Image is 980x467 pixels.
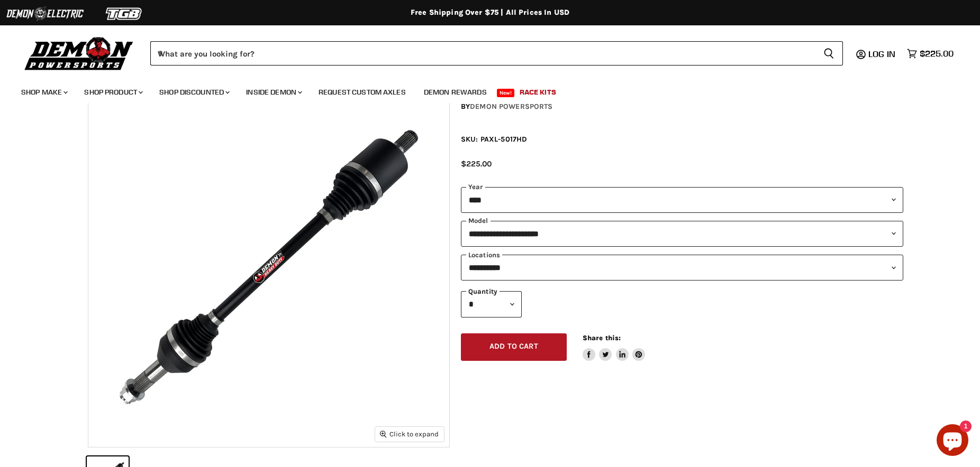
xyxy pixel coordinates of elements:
a: Shop Make [13,81,74,103]
span: Share this: [583,334,621,342]
aside: Share this: [583,333,646,361]
span: Click to expand [380,430,439,438]
a: Shop Discounted [151,81,236,103]
a: $225.00 [902,46,959,61]
select: keys [461,255,903,281]
a: Demon Powersports [470,102,552,111]
div: SKU: PAXL-5017HD [461,134,903,145]
select: Quantity [461,291,522,317]
span: Log in [868,49,895,59]
img: IMAGE [88,87,449,447]
a: Request Custom Axles [311,81,414,103]
span: $225.00 [461,159,492,169]
img: TGB Logo 2 [85,4,164,24]
form: Product [150,41,843,66]
button: Search [815,41,843,66]
inbox-online-store-chat: Shopify online store chat [933,424,972,459]
a: Race Kits [512,81,564,103]
select: modal-name [461,221,903,247]
span: $225.00 [920,49,954,59]
button: Click to expand [375,427,444,441]
input: When autocomplete results are available use up and down arrows to review and enter to select [150,41,815,66]
a: Demon Rewards [416,81,495,103]
a: Inside Demon [238,81,308,103]
span: New! [497,89,515,97]
button: Add to cart [461,333,567,361]
img: Demon Electric Logo 2 [5,4,85,24]
select: year [461,187,903,213]
div: by [461,101,903,113]
a: Shop Product [76,81,149,103]
a: Log in [864,49,902,59]
span: Add to cart [489,342,538,351]
div: Free Shipping Over $75 | All Prices In USD [67,8,913,17]
ul: Main menu [13,77,951,103]
img: Demon Powersports [21,34,137,72]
